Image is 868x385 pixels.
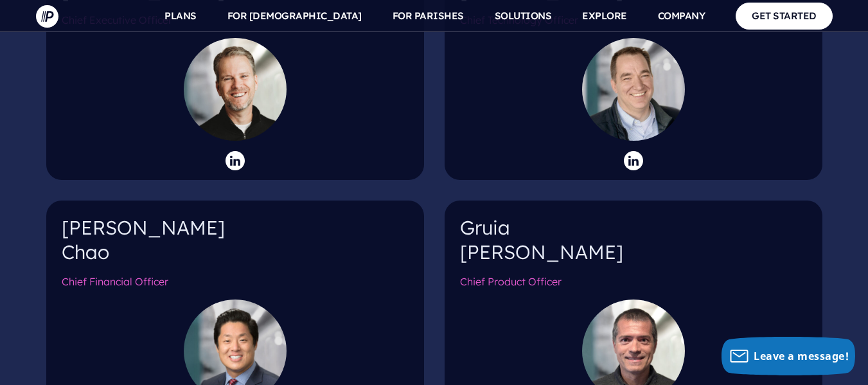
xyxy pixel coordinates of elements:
[460,216,807,274] h4: Gruia [PERSON_NAME]
[460,274,807,299] h6: Chief Product Officer
[754,349,849,363] span: Leave a message!
[62,216,409,274] h4: [PERSON_NAME] Chao
[736,3,833,29] a: GET STARTED
[722,337,855,375] button: Leave a message!
[62,274,409,299] h6: Chief Financial Officer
